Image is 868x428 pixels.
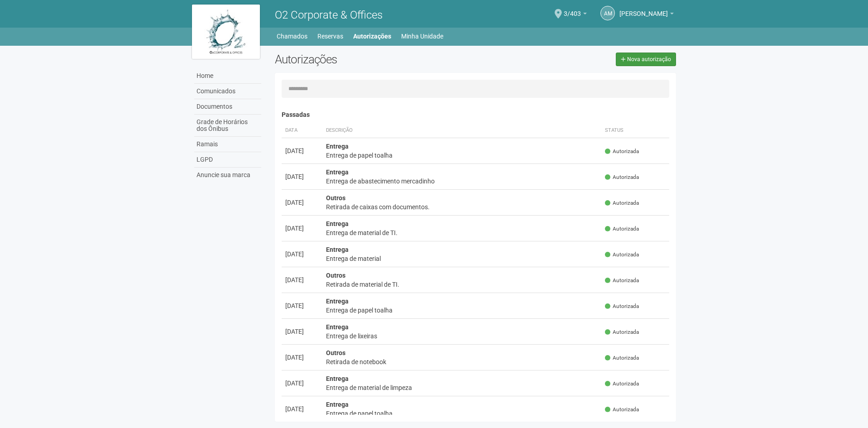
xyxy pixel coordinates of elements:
[564,1,581,17] span: 3/403
[275,9,383,21] span: O2 Corporate & Offices
[277,30,307,43] a: Chamados
[326,383,598,392] div: Entrega de material de limpeza
[194,152,261,168] a: LGPD
[605,406,639,414] span: Autorizada
[326,280,598,289] div: Retirada de material de TI.
[192,5,260,59] img: logo.jpg
[326,401,349,408] strong: Entrega
[605,303,639,310] span: Autorizada
[326,298,349,305] strong: Entrega
[326,246,349,253] strong: Entrega
[285,198,319,207] div: [DATE]
[326,151,598,160] div: Entrega de papel toalha
[275,53,469,66] h2: Autorizações
[326,168,349,176] strong: Entrega
[326,272,345,279] strong: Outros
[282,111,670,118] h4: Passadas
[285,301,319,310] div: [DATE]
[326,202,598,212] div: Retirada de caixas com documentos.
[600,6,615,20] a: AM
[326,143,349,150] strong: Entrega
[605,225,639,233] span: Autorizada
[564,11,587,19] a: 3/403
[285,146,319,155] div: [DATE]
[605,380,639,388] span: Autorizada
[326,228,598,237] div: Entrega de material de TI.
[194,84,261,99] a: Comunicados
[616,53,676,66] a: Nova autorização
[285,275,319,284] div: [DATE]
[619,1,668,17] span: Anny Marcelle Gonçalves
[326,220,349,227] strong: Entrega
[601,123,669,138] th: Status
[194,68,261,84] a: Home
[326,357,598,366] div: Retirada de notebook
[326,323,349,331] strong: Entrega
[605,251,639,259] span: Autorizada
[194,99,261,115] a: Documentos
[285,327,319,336] div: [DATE]
[194,137,261,152] a: Ramais
[401,30,443,43] a: Minha Unidade
[326,194,345,202] strong: Outros
[282,123,322,138] th: Data
[326,306,598,315] div: Entrega de papel toalha
[605,354,639,362] span: Autorizada
[605,148,639,155] span: Autorizada
[326,254,598,263] div: Entrega de material
[194,115,261,137] a: Grade de Horários dos Ônibus
[326,332,598,341] div: Entrega de lixeiras
[326,375,349,382] strong: Entrega
[627,56,671,63] span: Nova autorização
[605,173,639,181] span: Autorizada
[605,199,639,207] span: Autorizada
[605,328,639,336] span: Autorizada
[285,172,319,181] div: [DATE]
[194,168,261,183] a: Anuncie sua marca
[605,277,639,284] span: Autorizada
[326,177,598,186] div: Entrega de abastecimento mercadinho
[322,123,602,138] th: Descrição
[326,409,598,418] div: Entrega de papel toalha
[326,349,345,356] strong: Outros
[317,30,343,43] a: Reservas
[285,250,319,259] div: [DATE]
[353,30,391,43] a: Autorizações
[285,353,319,362] div: [DATE]
[285,404,319,414] div: [DATE]
[285,379,319,388] div: [DATE]
[285,224,319,233] div: [DATE]
[619,11,674,19] a: [PERSON_NAME]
